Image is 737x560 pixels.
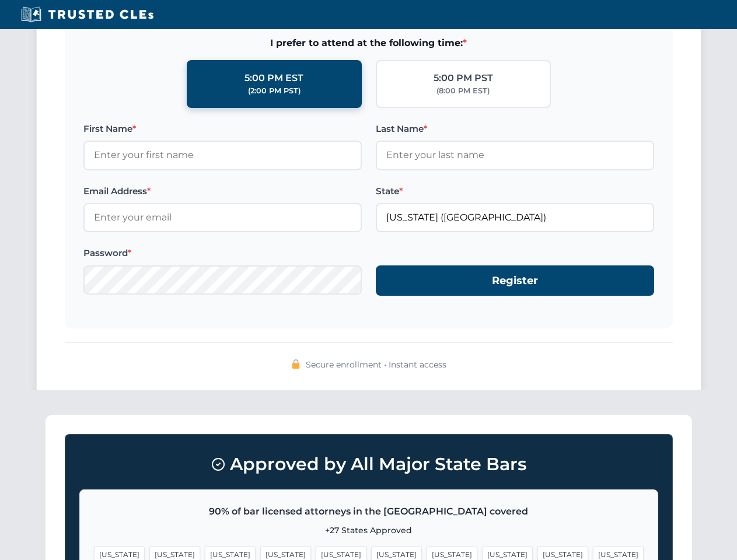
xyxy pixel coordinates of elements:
[18,6,157,23] img: Trusted CLEs
[376,141,654,170] input: Enter your last name
[248,85,301,97] div: (2:00 PM PST)
[83,246,362,260] label: Password
[94,524,644,537] p: +27 States Approved
[94,504,644,519] p: 90% of bar licensed attorneys in the [GEOGRAPHIC_DATA] covered
[83,184,362,198] label: Email Address
[244,71,303,86] div: 5:00 PM EST
[83,36,654,51] span: I prefer to attend at the following time:
[306,358,446,371] span: Secure enrollment • Instant access
[436,85,490,97] div: (8:00 PM EST)
[83,122,362,136] label: First Name
[376,184,654,198] label: State
[83,203,362,232] input: Enter your email
[291,359,301,369] img: 🔒
[83,141,362,170] input: Enter your first name
[434,71,493,86] div: 5:00 PM PST
[376,203,654,232] input: Arizona (AZ)
[376,122,654,136] label: Last Name
[376,265,654,296] button: Register
[79,449,658,480] h3: Approved by All Major State Bars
